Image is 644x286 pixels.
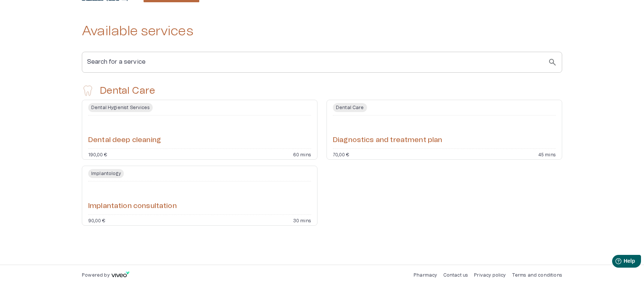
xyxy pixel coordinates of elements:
[333,135,442,145] h6: Diagnostics and treatment plan
[82,23,562,39] h2: Available services
[88,152,107,156] p: 190,00 €
[293,152,311,156] p: 60 mins
[333,152,349,156] p: 70,00 €
[88,201,177,211] h6: Implantation consultation
[82,272,110,279] p: Powered by
[414,273,437,277] a: Pharmacy
[333,104,367,111] span: Dental Care
[88,135,161,145] h6: Dental deep cleaning
[585,252,644,273] iframe: Help widget launcher
[327,100,562,160] a: Navigate to Diagnostics and treatment plan
[293,218,311,222] p: 30 mins
[82,166,317,226] a: Navigate to Implantation consultation
[82,100,317,160] a: Navigate to Dental deep cleaning
[443,272,468,279] p: Contact us
[100,85,155,97] h4: Dental Care
[548,58,557,67] span: search
[88,170,124,177] span: Implantology
[512,273,562,277] a: Terms and conditions
[88,104,153,111] span: Dental Hygienist Services
[88,218,105,222] p: 90,00 €
[474,273,506,277] a: Privacy policy
[538,152,556,156] p: 45 mins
